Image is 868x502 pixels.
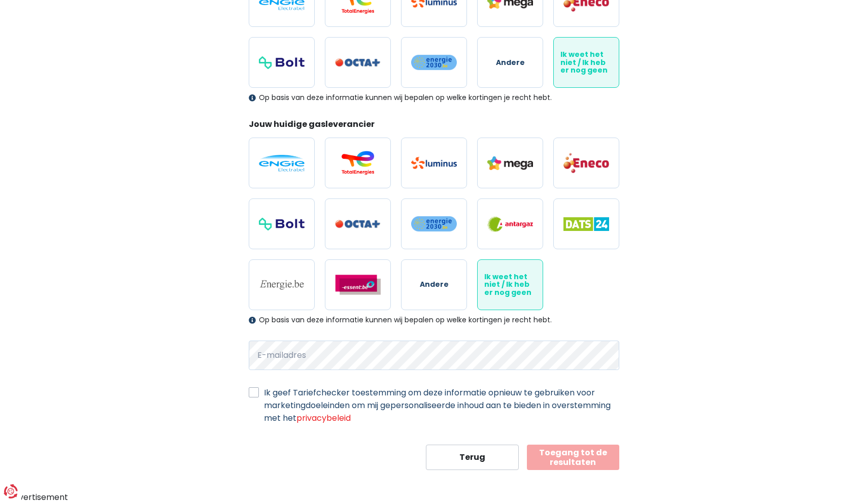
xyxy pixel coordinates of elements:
[335,151,381,175] img: Total Energies / Lampiris
[411,216,457,232] img: Energie2030
[420,281,449,288] span: Andere
[484,273,536,296] span: Ik weet het niet / Ik heb er nog geen
[560,51,612,74] span: Ik weet het niet / Ik heb er nog geen
[259,218,305,230] img: Bolt
[264,386,619,424] label: Ik geef Tariefchecker toestemming om deze informatie opnieuw te gebruiken voor marketingdoeleinde...
[487,156,533,170] img: Mega
[249,316,619,324] div: Op basis van deze informatie kunnen wij bepalen op welke kortingen je recht hebt.
[249,118,619,134] legend: Jouw huidige gasleverancier
[259,56,305,69] img: Bolt
[496,59,525,66] span: Andere
[249,93,619,102] div: Op basis van deze informatie kunnen wij bepalen op welke kortingen je recht hebt.
[411,54,457,71] img: Energie2030
[411,157,457,169] img: Luminus
[335,58,381,67] img: Octa+
[335,220,381,228] img: Octa+
[487,216,533,232] img: Antargaz
[259,279,305,290] img: Energie.be
[563,152,609,174] img: Eneco
[426,445,519,470] button: Terug
[335,275,381,295] img: Essent
[563,217,609,231] img: Dats 24
[259,155,305,172] img: Engie / Electrabel
[296,412,351,424] a: privacybeleid
[527,445,620,470] button: Toegang tot de resultaten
